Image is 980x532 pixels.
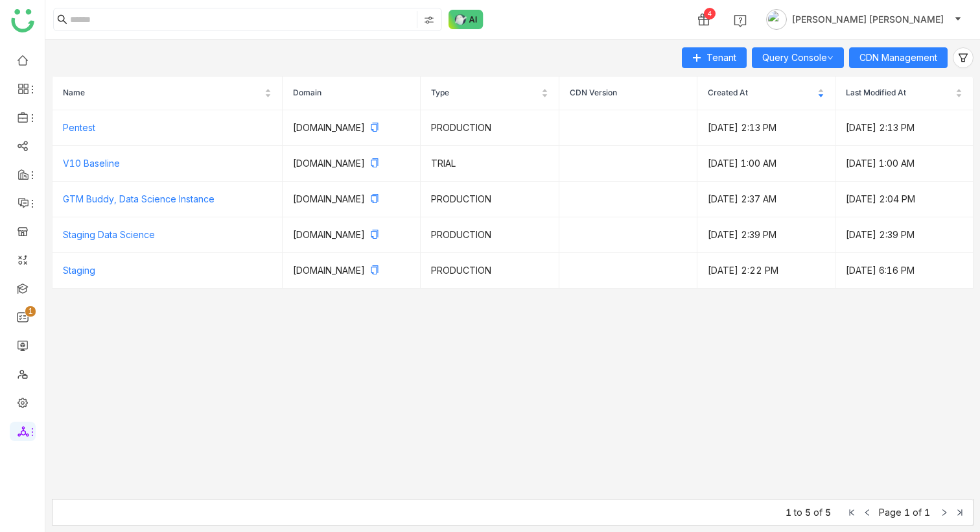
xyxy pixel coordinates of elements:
[697,110,835,146] td: [DATE] 2:13 PM
[63,122,95,133] a: Pentest
[813,507,822,518] span: of
[28,305,33,318] p: 1
[293,156,410,171] p: [DOMAIN_NAME]
[835,217,974,253] td: [DATE] 2:39 PM
[835,182,974,217] td: [DATE] 2:04 PM
[697,146,835,182] td: [DATE] 1:00 AM
[11,9,34,32] img: logo
[424,15,434,25] img: search-type.svg
[752,47,844,68] button: Query Console
[786,507,791,518] span: 1
[421,253,559,289] td: PRODUCTION
[63,193,215,204] a: GTM Buddy, Data Science Instance
[283,77,421,110] th: Domain
[25,306,36,317] nz-badge-sup: 1
[792,12,944,27] span: [PERSON_NAME] [PERSON_NAME]
[704,8,716,19] div: 4
[835,253,974,289] td: [DATE] 6:16 PM
[421,217,559,253] td: PRODUCTION
[794,507,802,518] span: to
[293,263,410,278] p: [DOMAIN_NAME]
[924,507,930,518] span: 1
[805,507,811,518] span: 5
[762,52,834,63] a: Query Console
[293,121,410,135] p: [DOMAIN_NAME]
[766,9,787,30] img: avatar
[559,77,697,110] th: CDN Version
[449,10,484,29] img: ask-buddy-normal.svg
[421,110,559,146] td: PRODUCTION
[682,47,747,68] button: Tenant
[293,228,410,242] p: [DOMAIN_NAME]
[825,507,831,518] span: 5
[421,182,559,217] td: PRODUCTION
[859,51,937,65] span: CDN Management
[764,9,964,30] button: [PERSON_NAME] [PERSON_NAME]
[879,507,902,518] span: Page
[697,217,835,253] td: [DATE] 2:39 PM
[63,158,120,169] a: V10 Baseline
[734,14,747,27] img: help.svg
[293,192,410,206] p: [DOMAIN_NAME]
[697,253,835,289] td: [DATE] 2:22 PM
[697,182,835,217] td: [DATE] 2:37 AM
[849,47,948,68] button: CDN Management
[706,51,736,65] span: Tenant
[421,146,559,182] td: TRIAL
[835,146,974,182] td: [DATE] 1:00 AM
[913,507,922,518] span: of
[904,507,910,518] span: 1
[63,265,95,276] a: Staging
[835,110,974,146] td: [DATE] 2:13 PM
[63,229,155,240] a: Staging Data Science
